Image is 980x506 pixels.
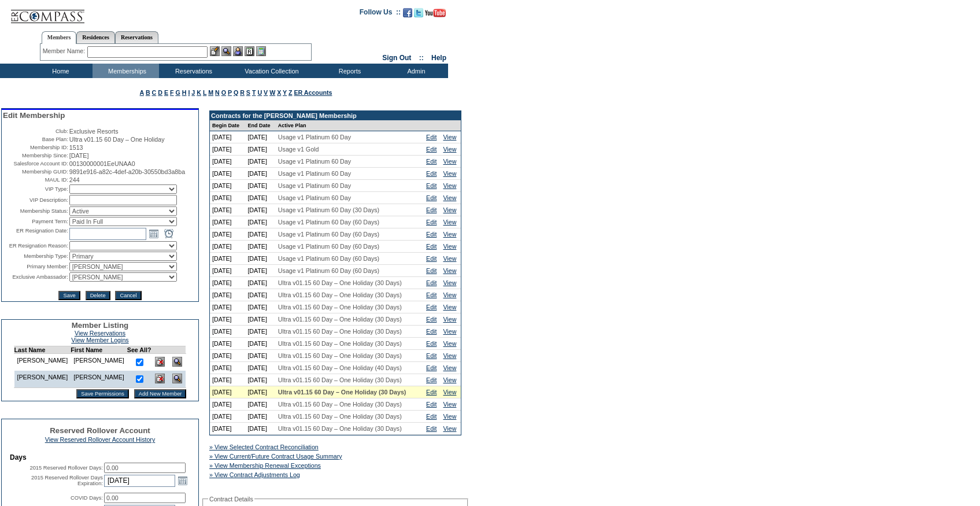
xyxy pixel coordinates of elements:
a: S [246,89,250,96]
a: Y [283,89,287,96]
span: 00130000001EeUNAA0 [69,160,135,167]
a: » View Selected Contract Reconciliation [209,444,319,450]
td: See All? [127,346,151,354]
input: Delete [86,291,110,300]
td: [DATE] [210,423,245,435]
td: [DATE] [245,216,275,228]
a: Edit [426,206,437,213]
a: Edit [426,182,437,189]
td: Admin [382,64,448,78]
a: R [240,89,245,96]
td: MAUL ID: [3,176,68,183]
span: Usage v1 Platinum 60 Day (60 Days) [278,231,379,238]
td: [DATE] [245,253,275,265]
td: [DATE] [245,168,275,180]
label: 2015 Reserved Rollover Days Expiration: [31,475,103,486]
img: View Dashboard [172,374,182,383]
td: Active Plan [276,120,424,131]
img: b_calculator.gif [256,46,266,56]
a: Edit [426,389,437,396]
a: J [191,89,195,96]
a: View [443,340,456,347]
a: A [140,89,144,96]
span: Ultra v01.15 60 Day – One Holiday (30 Days) [278,316,402,323]
a: I [188,89,190,96]
span: Usage v1 Platinum 60 Day [278,170,351,177]
img: Impersonate [233,46,243,56]
td: First Name [71,346,127,354]
a: View [443,170,456,177]
td: Reservations [159,64,225,78]
a: Open the calendar popup. [147,227,160,240]
td: Payment Term: [3,217,68,226]
span: :: [419,54,424,62]
td: Club: [3,128,68,135]
td: [PERSON_NAME] [14,354,71,371]
a: O [221,89,226,96]
a: Sign Out [382,54,411,62]
td: [DATE] [245,362,275,374]
td: [DATE] [210,411,245,423]
td: [DATE] [210,168,245,180]
td: Membership ID: [3,144,68,151]
a: V [264,89,268,96]
a: Subscribe to our YouTube Channel [425,12,446,19]
td: [DATE] [245,423,275,435]
td: [DATE] [245,289,275,301]
span: Ultra v01.15 60 Day – One Holiday (30 Days) [278,340,402,347]
span: Usage v1 Platinum 60 Day (60 Days) [278,255,379,262]
td: [DATE] [210,338,245,350]
a: View [443,182,456,189]
span: Ultra v01.15 60 Day – One Holiday (30 Days) [278,401,402,408]
span: Ultra v01.15 60 Day – One Holiday (30 Days) [278,413,402,420]
a: View [443,376,456,383]
td: Follow Us :: [360,7,401,21]
a: Members [42,31,77,44]
a: L [203,89,206,96]
a: Edit [426,231,437,238]
span: Usage v1 Platinum 60 Day [278,158,351,165]
td: ER Resignation Date: [3,227,68,240]
a: Edit [426,279,437,286]
a: U [257,89,262,96]
td: Membership Since: [3,152,68,159]
img: View [221,46,231,56]
td: [DATE] [245,241,275,253]
a: View [443,158,456,165]
td: VIP Description: [3,195,68,205]
span: Exclusive Resorts [69,128,119,135]
a: Edit [426,194,437,201]
a: Edit [426,255,437,262]
td: Contracts for the [PERSON_NAME] Membership [210,111,461,120]
a: Edit [426,304,437,311]
span: Usage v1 Gold [278,146,319,153]
td: [DATE] [245,265,275,277]
a: Edit [426,291,437,298]
a: View [443,364,456,371]
label: 2015 Reserved Rollover Days: [29,465,103,471]
img: Delete [155,357,165,367]
td: [DATE] [210,277,245,289]
td: Memberships [93,64,159,78]
td: [DATE] [210,362,245,374]
a: » View Membership Renewal Exceptions [209,462,321,469]
a: View [443,267,456,274]
a: Edit [426,158,437,165]
a: View [443,425,456,432]
td: [DATE] [245,374,275,386]
span: Ultra v01.15 60 Day – One Holiday (30 Days) [278,291,402,298]
a: Edit [426,316,437,323]
span: Usage v1 Platinum 60 Day [278,182,351,189]
img: Delete [155,374,165,383]
td: [DATE] [245,326,275,338]
td: [DATE] [210,265,245,277]
a: X [277,89,281,96]
span: Ultra v01.15 60 Day – One Holiday (30 Days) [278,425,402,432]
a: View [443,389,456,396]
input: Save [58,291,80,300]
span: Ultra v01.15 60 Day – One Holiday (30 Days) [278,389,406,396]
td: Membership Type: [3,252,68,261]
a: Edit [426,267,437,274]
a: M [208,89,213,96]
td: [DATE] [210,350,245,362]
